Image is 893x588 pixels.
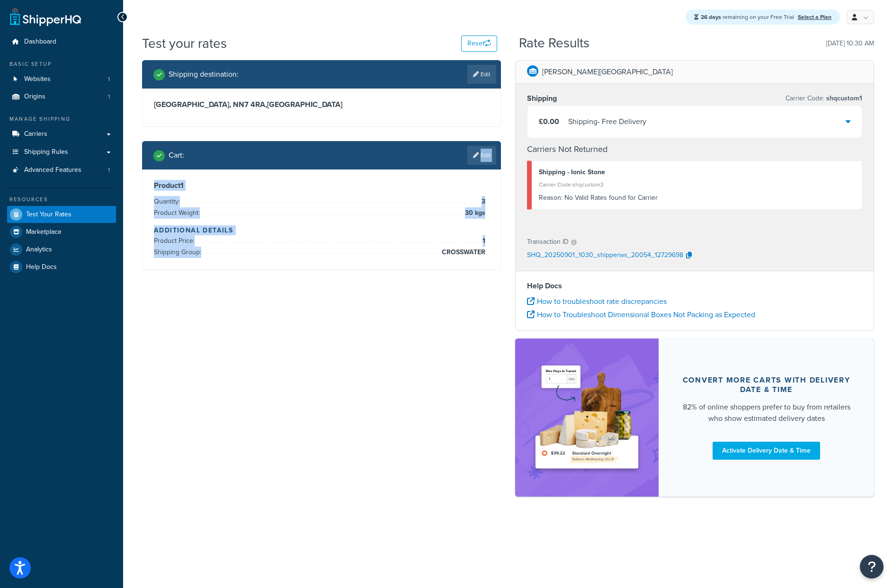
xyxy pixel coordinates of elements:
a: Dashboard [7,33,116,51]
span: Marketplace [26,228,62,236]
span: Product Weight: [154,208,202,218]
a: Origins1 [7,88,116,106]
span: £0.00 [539,116,559,127]
li: Origins [7,88,116,106]
div: Manage Shipping [7,115,116,123]
a: Edit [467,65,496,84]
h4: Additional Details [154,225,489,235]
a: Carriers [7,125,116,143]
span: 30 kgs [463,207,485,219]
p: Transaction ID [527,235,569,249]
span: Analytics [26,246,52,254]
div: Convert more carts with delivery date & time [681,375,851,394]
span: Quantity: [154,196,182,206]
p: [DATE] 10:30 AM [826,37,874,50]
a: Activate Delivery Date & Time [713,442,820,460]
div: Shipping - Ionic Stone [539,166,855,179]
span: Carriers [24,130,47,138]
strong: 26 days [701,13,721,21]
a: Test Your Rates [7,206,116,223]
p: [PERSON_NAME][GEOGRAPHIC_DATA] [542,65,673,79]
div: 82% of online shoppers prefer to buy from retailers who show estimated delivery dates [681,401,851,424]
li: Advanced Features [7,161,116,179]
h1: Test your rates [142,34,227,53]
span: Shipping Group: [154,247,204,257]
span: 3 [479,196,485,207]
h2: Rate Results [519,36,589,51]
span: 1 [108,93,110,101]
span: Test Your Rates [26,211,71,219]
span: CROSSWATER [439,247,485,258]
h3: Shipping [527,94,557,103]
h3: Product 1 [154,181,489,190]
p: SHQ_20250901_1030_shipperws_20054_12729698 [527,249,683,263]
span: Product Price: [154,236,197,246]
span: remaining on your Free Trial [701,13,795,21]
a: How to Troubleshoot Dimensional Boxes Not Packing as Expected [527,309,755,320]
span: 1 [108,75,110,83]
span: Origins [24,93,45,101]
h2: Cart : [169,151,184,160]
span: Dashboard [24,38,56,46]
span: 1 [480,235,485,247]
button: Reset [461,36,497,52]
button: Open Resource Center [860,555,884,579]
li: Websites [7,71,116,88]
h3: [GEOGRAPHIC_DATA], NN7 4RA , [GEOGRAPHIC_DATA] [154,100,489,109]
div: Carrier Code: shqcustom2 [539,178,855,191]
a: Analytics [7,241,116,258]
span: Websites [24,75,51,83]
a: Shipping Rules [7,143,116,161]
a: Marketplace [7,223,116,241]
a: Websites1 [7,71,116,88]
a: Select a Plan [798,13,831,21]
span: shqcustom1 [824,93,862,103]
p: Carrier Code: [786,92,862,105]
span: 1 [108,166,110,174]
img: feature-image-ddt-36eae7f7280da8017bfb280eaccd9c446f90b1fe08728e4019434db127062ab4.png [529,353,644,482]
span: Advanced Features [24,166,81,174]
div: Resources [7,196,116,204]
span: Reason: [539,193,563,203]
div: Shipping - Free Delivery [568,115,646,128]
h2: Shipping destination : [169,70,239,79]
a: Advanced Features1 [7,161,116,179]
span: Help Docs [26,263,57,271]
div: No Valid Rates found for Carrier [539,191,855,205]
div: Basic Setup [7,60,116,68]
a: Edit [467,146,496,165]
h4: Help Docs [527,280,862,292]
a: How to troubleshoot rate discrepancies [527,296,667,307]
h4: Carriers Not Returned [527,143,862,156]
a: Help Docs [7,258,116,276]
span: Shipping Rules [24,148,68,156]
